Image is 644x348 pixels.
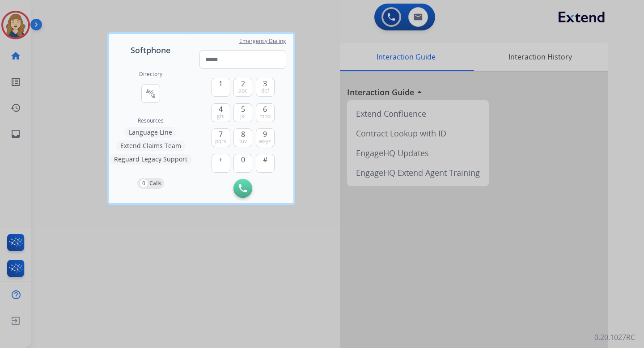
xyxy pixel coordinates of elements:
[256,103,275,122] button: 6mno
[110,154,192,165] button: Reguard Legacy Support
[212,128,230,147] button: 7pqrs
[241,129,245,140] span: 8
[263,129,267,140] span: 9
[139,71,162,78] h2: Directory
[256,154,275,173] button: #
[259,138,271,145] span: wxyz
[233,128,252,147] button: 8tuv
[263,78,267,89] span: 3
[124,127,177,138] button: Language Line
[239,138,247,145] span: tuv
[233,78,252,97] button: 2abc
[212,103,230,122] button: 4ghi
[219,78,223,89] span: 1
[238,87,247,94] span: abc
[137,178,164,189] button: 0Calls
[219,154,223,165] span: +
[219,129,223,140] span: 7
[145,88,156,99] mat-icon: connect_without_contact
[594,332,635,343] p: 0.20.1027RC
[212,154,230,173] button: +
[239,184,247,192] img: call-button
[215,138,226,145] span: pqrs
[263,104,267,115] span: 6
[261,87,269,94] span: def
[138,117,164,124] span: Resources
[233,103,252,122] button: 5jkl
[241,78,245,89] span: 2
[241,104,245,115] span: 5
[149,179,161,187] p: Calls
[219,104,223,115] span: 4
[240,113,246,120] span: jkl
[116,140,186,151] button: Extend Claims Team
[140,179,148,187] p: 0
[259,113,271,120] span: mno
[241,154,245,165] span: 0
[239,38,286,45] span: Emergency Dialing
[263,154,267,165] span: #
[217,113,225,120] span: ghi
[131,44,170,56] span: Softphone
[233,154,252,173] button: 0
[256,78,275,97] button: 3def
[212,78,230,97] button: 1
[256,128,275,147] button: 9wxyz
